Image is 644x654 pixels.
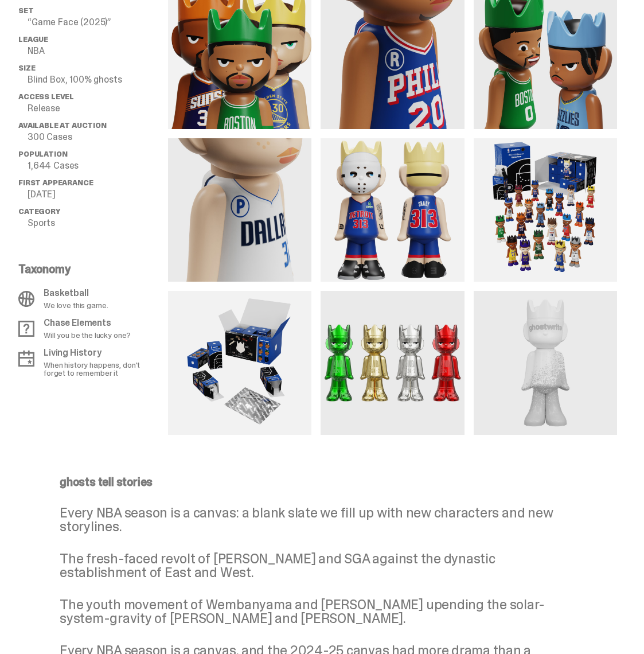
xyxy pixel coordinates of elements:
[44,331,130,339] p: Will you be the lucky one?
[28,18,168,27] p: “Game Face (2025)”
[18,149,67,159] span: Population
[44,289,108,298] p: Basketball
[18,178,93,188] span: First Appearance
[28,161,168,170] p: 1,644 Cases
[474,291,617,434] img: media gallery image
[28,104,168,113] p: Release
[321,291,464,434] img: media gallery image
[168,291,311,434] img: media gallery image
[60,598,576,625] p: The youth movement of Wembanyama and [PERSON_NAME] upending the solar-system-gravity of [PERSON_N...
[60,552,576,579] p: The fresh-faced revolt of [PERSON_NAME] and SGA against the dynastic establishment of East and West.
[44,318,130,328] p: Chase Elements
[44,361,161,377] p: When history happens, don't forget to remember it
[60,506,576,534] p: Every NBA season is a canvas: a blank slate we fill up with new characters and new storylines.
[28,75,168,84] p: Blind Box, 100% ghosts
[44,301,108,309] p: We love this game.
[18,92,74,102] span: Access Level
[28,46,168,56] p: NBA
[18,263,161,275] p: Taxonomy
[474,138,617,282] img: media gallery image
[18,207,60,216] span: Category
[321,138,464,282] img: media gallery image
[28,219,168,228] p: Sports
[18,34,48,44] span: League
[60,476,576,488] p: ghosts tell stories
[18,6,34,15] span: set
[18,63,35,73] span: Size
[28,190,168,199] p: [DATE]
[28,133,168,142] p: 300 Cases
[44,348,161,357] p: Living History
[168,138,311,282] img: media gallery image
[18,120,107,130] span: Available at Auction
